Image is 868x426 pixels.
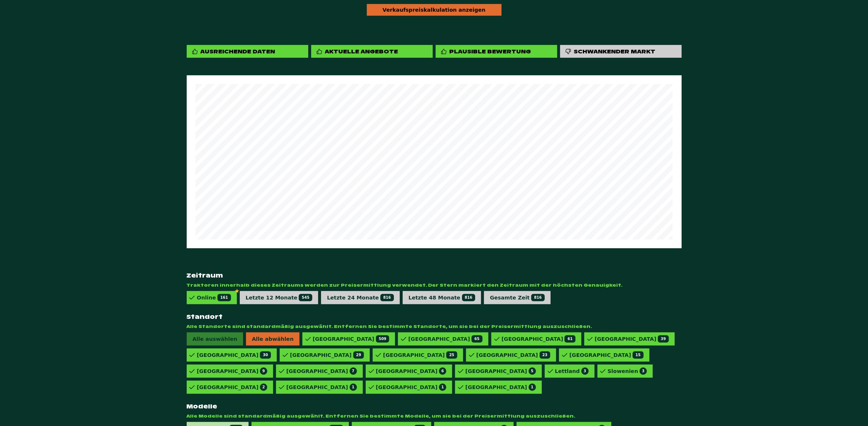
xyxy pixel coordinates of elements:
div: Aktuelle Angebote [311,45,433,58]
div: [GEOGRAPHIC_DATA] [376,384,447,391]
div: Letzte 48 Monate [409,294,476,301]
div: [GEOGRAPHIC_DATA] [313,335,389,343]
div: Online [197,294,231,301]
span: 5 [529,367,536,375]
div: [GEOGRAPHIC_DATA] [408,335,482,343]
span: 2 [260,384,267,391]
span: 1 [439,384,446,391]
div: Schwankender Markt [560,45,682,58]
span: Alle abwählen [246,332,299,346]
span: 816 [462,294,476,301]
div: [GEOGRAPHIC_DATA] [383,351,457,359]
div: Lettland [555,367,589,375]
div: [GEOGRAPHIC_DATA] [595,335,668,343]
div: Plausible Bewertung [436,45,557,58]
div: Letzte 12 Monate [246,294,313,301]
span: 39 [658,335,669,343]
div: [GEOGRAPHIC_DATA] [465,367,536,375]
span: 7 [350,367,357,375]
div: Verkaufspreiskalkulation anzeigen [367,4,502,16]
div: Letzte 24 Monate [327,294,394,301]
span: 29 [353,351,364,359]
span: 3 [640,367,647,375]
span: 23 [540,351,551,359]
div: Gesamte Zeit [490,294,544,301]
span: 161 [217,294,231,301]
div: Aktuelle Angebote [325,48,398,55]
span: 1 [350,384,357,391]
span: 65 [472,335,483,343]
div: Ausreichende Daten [201,48,275,55]
span: 816 [531,294,545,301]
div: Schwankender Markt [574,48,656,55]
span: Alle auswählen [187,332,243,346]
span: 1 [529,384,536,391]
span: 61 [565,335,575,343]
div: Slowenien [608,367,647,375]
strong: Standort [187,313,682,321]
div: [GEOGRAPHIC_DATA] [286,367,357,375]
div: [GEOGRAPHIC_DATA] [197,351,271,359]
span: 25 [446,351,457,359]
div: [GEOGRAPHIC_DATA] [197,367,268,375]
div: Ausreichende Daten [187,45,308,58]
span: 816 [380,294,394,301]
span: 30 [260,351,271,359]
div: [GEOGRAPHIC_DATA] [197,384,268,391]
span: 15 [633,351,644,359]
strong: Zeitraum [187,272,682,279]
div: [GEOGRAPHIC_DATA] [476,351,550,359]
span: Traktoren innerhalb dieses Zeitraums werden zur Preisermittlung verwendet. Der Stern markiert den... [187,282,682,288]
span: Alle Standorte sind standardmäßig ausgewählt. Entfernen Sie bestimmte Standorte, um sie bei der P... [187,324,682,329]
div: [GEOGRAPHIC_DATA] [286,384,357,391]
div: [GEOGRAPHIC_DATA] [465,384,536,391]
span: 509 [376,335,390,343]
span: 545 [299,294,312,301]
span: 3 [581,367,589,375]
span: 6 [439,367,446,375]
div: [GEOGRAPHIC_DATA] [502,335,575,343]
span: Alle Modelle sind standardmäßig ausgewählt. Entfernen Sie bestimmte Modelle, um sie bei der Preis... [187,413,682,419]
div: Plausible Bewertung [450,48,531,55]
span: 9 [260,367,267,375]
strong: Modelle [187,403,682,410]
div: [GEOGRAPHIC_DATA] [376,367,447,375]
div: [GEOGRAPHIC_DATA] [569,351,643,359]
div: [GEOGRAPHIC_DATA] [290,351,364,359]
